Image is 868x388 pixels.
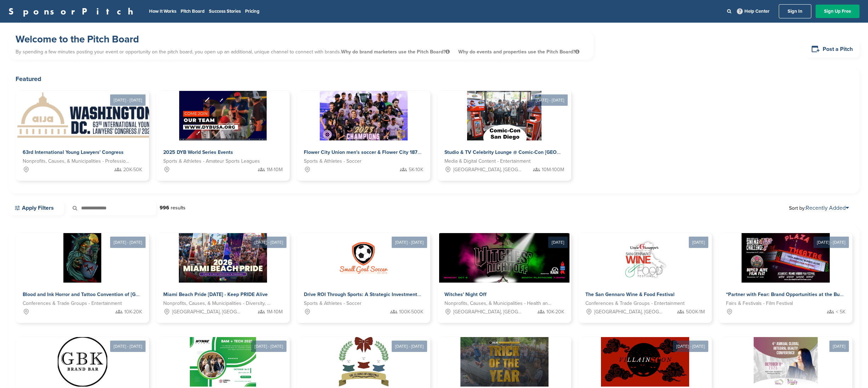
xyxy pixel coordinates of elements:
span: Witches' Night Off [444,291,487,297]
a: Sponsorpitch & 2025 DYB World Series Events Sports & Athletes - Amateur Sports Leagues 1M-10M [156,91,290,181]
span: [GEOGRAPHIC_DATA], [GEOGRAPHIC_DATA] [594,308,663,316]
span: Media & Digital Content - Entertainment [444,157,531,165]
strong: 996 [160,205,169,211]
img: Sponsorpitch & [339,233,388,283]
div: [DATE] [689,237,708,248]
div: [DATE] [829,341,849,352]
img: Sponsorpitch & [439,233,569,283]
a: [DATE] - [DATE] Sponsorpitch & Blood and Ink Horror and Tattoo Convention of [GEOGRAPHIC_DATA] Fa... [16,222,149,323]
span: Sort by: [789,205,849,211]
a: Pitch Board [181,8,205,14]
img: Sponsorpitch & [754,337,818,387]
a: [DATE] - [DATE] Sponsorpitch & Studio & TV Celebrity Lounge @ Comic-Con [GEOGRAPHIC_DATA]. Over 3... [437,80,571,181]
a: Help Center [736,7,771,16]
img: Sponsorpitch & [320,91,408,140]
span: 5K-10K [409,166,423,174]
a: [DATE] - [DATE] Sponsorpitch & 63rd International Young Lawyers' Congress Nonprofits, Causes, & M... [16,80,149,181]
img: Sponsorpitch & [179,91,267,140]
span: results [171,205,186,211]
div: [DATE] - [DATE] [673,341,708,352]
span: 10M-100M [542,166,564,174]
a: How It Works [149,8,176,14]
span: Studio & TV Celebrity Lounge @ Comic-Con [GEOGRAPHIC_DATA]. Over 300 of [DATE] hottest Television... [444,149,861,155]
span: Nonprofits, Causes, & Municipalities - Diversity, Equity and Inclusion [163,300,272,307]
span: 2025 DYB World Series Events [163,149,233,155]
div: [DATE] - [DATE] [110,94,146,106]
img: Sponsorpitch & [617,233,673,283]
h1: Welcome to the Pitch Board [16,33,586,46]
span: 63rd International Young Lawyers' Congress [23,149,124,155]
div: [DATE] - [DATE] [251,341,287,352]
img: Sponsorpitch & [601,337,689,387]
div: [DATE] - [DATE] [532,94,568,106]
img: Sponsorpitch & [339,337,388,387]
span: Conferences & Trade Groups - Entertainment [23,300,122,307]
span: Sports & Athletes - Soccer [304,300,362,307]
h2: Featured [16,74,852,84]
span: Why do events and properties use the Pitch Board? [458,49,579,55]
span: Miami Beach Pride [DATE] - Keep PRIDE Alive [163,291,268,297]
a: [DATE] Sponsorpitch & The San Gennaro Wine & Food Festival Conferences & Trade Groups - Entertain... [578,222,712,323]
span: Flower City Union men's soccer & Flower City 1872 women's soccer [304,149,458,155]
a: Post a Pitch [806,40,860,58]
img: Sponsorpitch & [58,337,107,387]
span: [GEOGRAPHIC_DATA], [GEOGRAPHIC_DATA] [453,308,522,316]
span: [GEOGRAPHIC_DATA], [GEOGRAPHIC_DATA] [172,308,241,316]
div: [DATE] - [DATE] [392,237,427,248]
span: 10K-20K [124,308,142,316]
a: SponsorPitch [8,7,138,16]
img: Sponsorpitch & [179,233,267,283]
p: By spending a few minutes posting your event or opportunity on the pitch board, you open up an ad... [16,46,586,58]
img: Sponsorpitch & [467,91,541,140]
a: Success Stories [209,8,241,14]
span: Nonprofits, Causes, & Municipalities - Health and Wellness [444,300,553,307]
img: Sponsorpitch & [190,337,256,387]
span: 10K-20K [546,308,564,316]
div: [DATE] - [DATE] [813,237,849,248]
a: [DATE] - [DATE] Sponsorpitch & “Partner with Fear: Brand Opportunities at the Buried Alive Film F... [719,222,852,323]
div: [DATE] - [DATE] [110,237,146,248]
img: Sponsorpitch & [742,233,830,283]
a: Sponsorpitch & Flower City Union men's soccer & Flower City 1872 women's soccer Sports & Athletes... [297,91,430,181]
img: Sponsorpitch & [16,91,156,140]
span: Blood and Ink Horror and Tattoo Convention of [GEOGRAPHIC_DATA] Fall 2025 [23,291,205,297]
span: Why do brand marketers use the Pitch Board? [341,49,451,55]
a: Pricing [245,8,260,14]
span: 100K-500K [399,308,423,316]
span: Fairs & Festivals - Film Festival [726,300,793,307]
a: Sign Up Free [816,5,860,18]
a: Sign In [779,4,811,18]
span: The San Gennaro Wine & Food Festival [585,291,675,297]
span: Sports & Athletes - Amateur Sports Leagues [163,157,260,165]
a: [DATE] - [DATE] Sponsorpitch & Miami Beach Pride [DATE] - Keep PRIDE Alive Nonprofits, Causes, & ... [156,222,290,323]
span: 1M-10M [267,308,283,316]
a: [DATE] - [DATE] Sponsorpitch & Drive ROI Through Sports: A Strategic Investment Opportunity Sport... [297,222,430,323]
div: [DATE] - [DATE] [251,237,287,248]
span: 1M-10M [267,166,283,174]
div: [DATE] - [DATE] [392,341,427,352]
span: Conferences & Trade Groups - Entertainment [585,300,685,307]
span: [GEOGRAPHIC_DATA], [GEOGRAPHIC_DATA] [453,166,522,174]
a: Recently Added [806,204,849,212]
span: < 5K [836,308,845,316]
span: 20K-50K [123,166,142,174]
img: Sponsorpitch & [63,233,102,283]
img: Sponsorpitch & [460,337,549,387]
a: Apply Filters [8,201,64,215]
div: [DATE] [548,237,568,248]
span: 500K-1M [686,308,705,316]
span: Drive ROI Through Sports: A Strategic Investment Opportunity [304,291,446,297]
div: [DATE] - [DATE] [110,341,146,352]
a: [DATE] Sponsorpitch & Witches' Night Off Nonprofits, Causes, & Municipalities - Health and Wellne... [437,222,571,323]
span: Sports & Athletes - Soccer [304,157,362,165]
span: Nonprofits, Causes, & Municipalities - Professional Development [23,157,131,165]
